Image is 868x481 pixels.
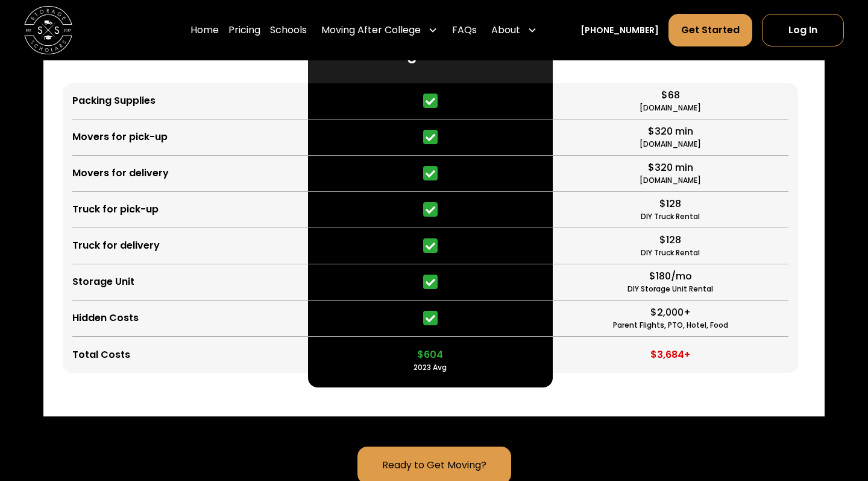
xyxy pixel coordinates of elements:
div: Total Costs [72,348,130,362]
a: Log In [762,14,844,46]
a: Pricing [228,13,260,47]
div: Parent Flights, PTO, Hotel, Food [613,320,728,331]
a: [PHONE_NUMBER] [580,24,659,37]
div: [DOMAIN_NAME] [640,175,701,186]
div: 2023 Avg [414,362,447,373]
div: [DOMAIN_NAME] [640,103,701,113]
div: $180/mo [649,269,692,284]
div: Truck for pick-up [72,202,159,217]
img: Storage Scholars main logo [24,6,72,54]
div: Truck for delivery [72,238,160,253]
a: FAQs [452,13,477,47]
div: Packing Supplies [72,94,156,108]
div: $320 min [648,161,693,175]
a: Schools [270,13,307,47]
div: $320 min [648,124,693,139]
div: $68 [661,88,680,103]
div: DIY Truck Rental [641,211,700,222]
div: About [491,23,520,37]
div: Moving After College [316,13,442,47]
div: Movers for delivery [72,166,169,180]
div: $2,000+ [650,305,691,320]
div: About [486,13,542,47]
a: Home [190,13,219,47]
div: $604 [417,348,443,362]
div: Moving After College [321,23,421,37]
div: [DOMAIN_NAME] [640,139,701,150]
a: Get Started [668,14,752,46]
div: DIY Storage Unit Rental [627,284,713,295]
h3: Storage Scholars [367,45,494,63]
div: Movers for pick-up [72,130,168,144]
div: $128 [659,233,681,247]
div: $128 [659,197,681,211]
a: home [24,6,72,54]
div: Hidden Costs [72,311,139,325]
div: Storage Unit [72,275,134,289]
div: DIY Truck Rental [641,247,700,258]
div: $3,684+ [650,348,690,362]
